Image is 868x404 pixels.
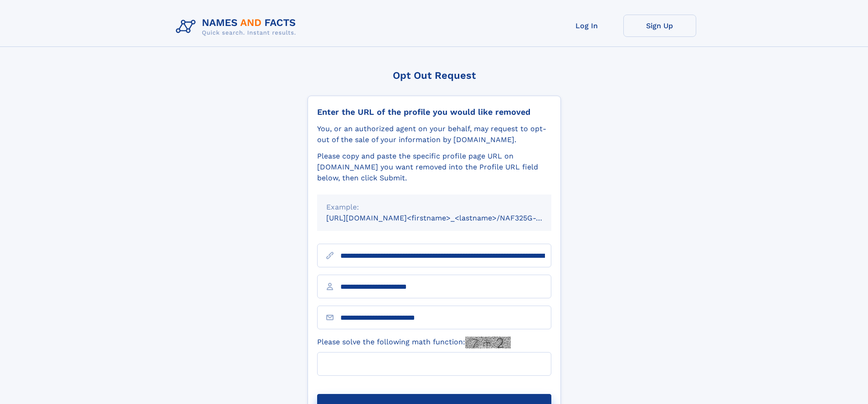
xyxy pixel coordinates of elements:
div: Opt Out Request [308,70,561,81]
a: Log In [550,15,623,37]
div: You, or an authorized agent on your behalf, may request to opt-out of the sale of your informatio... [317,123,551,145]
a: Sign Up [623,15,696,37]
label: Please solve the following math function: [317,337,511,348]
div: Enter the URL of the profile you would like removed [317,107,551,117]
div: Example: [326,202,542,213]
div: Please copy and paste the specific profile page URL on [DOMAIN_NAME] you want removed into the Pr... [317,151,551,184]
small: [URL][DOMAIN_NAME]<firstname>_<lastname>/NAF325G-xxxxxxxx [326,214,569,222]
img: Logo Names and Facts [172,15,303,39]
